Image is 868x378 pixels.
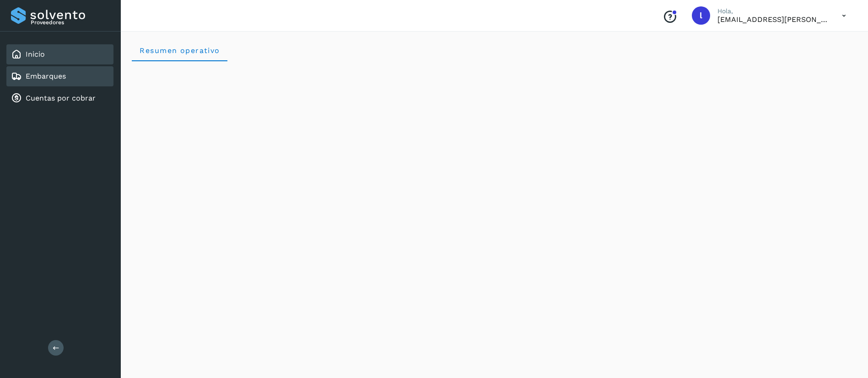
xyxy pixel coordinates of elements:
p: lauraamalia.castillo@xpertal.com [717,15,827,24]
p: Hola, [717,7,827,15]
a: Embarques [26,72,66,80]
div: Embarques [6,66,113,86]
p: Proveedores [31,19,110,26]
div: Inicio [6,44,113,64]
a: Inicio [26,50,45,59]
a: Cuentas por cobrar [26,94,96,102]
div: Cuentas por cobrar [6,88,113,108]
span: Resumen operativo [139,46,220,55]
